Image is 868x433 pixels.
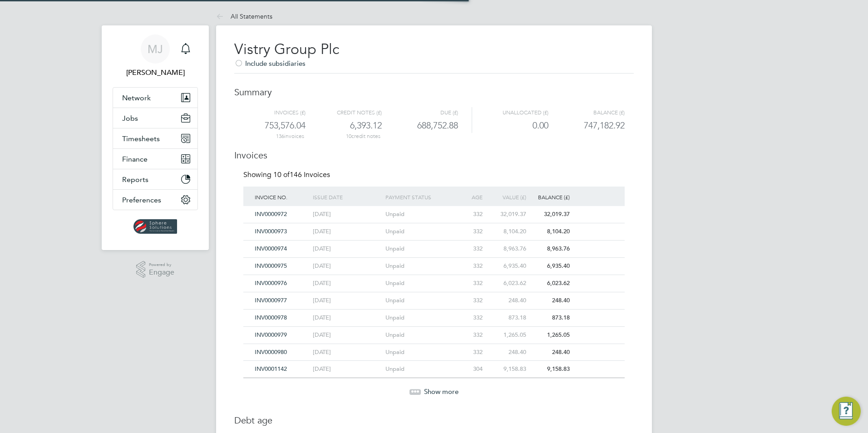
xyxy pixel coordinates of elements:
[113,169,197,189] button: Reports
[255,365,287,373] span: INV0001142
[113,34,198,78] a: MJ[PERSON_NAME]
[245,107,306,118] div: Invoices (£)
[485,361,528,378] div: 9,158.83
[122,93,151,102] span: Network
[351,133,380,139] ng-pluralize: credit notes
[122,196,161,204] span: Preferences
[255,331,287,339] span: INV0000979
[383,344,456,361] div: Unpaid
[528,344,572,361] div: 248.40
[273,170,330,179] span: 146 Invoices
[456,258,485,275] div: 332
[472,118,548,133] div: 0.00
[311,327,383,344] div: [DATE]
[255,279,287,287] span: INV0000976
[456,206,485,223] div: 332
[456,292,485,309] div: 332
[528,187,572,207] div: Balance (£)
[485,275,528,292] div: 6,023.62
[528,275,572,292] div: 6,023.62
[383,206,456,223] div: Unpaid
[276,133,284,139] span: 136
[113,190,197,210] button: Preferences
[383,361,456,378] div: Unpaid
[485,344,528,361] div: 248.40
[234,140,634,161] h3: Invoices
[255,262,287,270] span: INV0000975
[311,241,383,257] div: [DATE]
[383,187,456,207] div: Payment status
[485,206,528,223] div: 32,019.37
[485,241,528,257] div: 8,963.76
[136,261,175,278] a: Powered byEngage
[528,361,572,378] div: 9,158.83
[383,241,456,257] div: Unpaid
[216,12,272,20] a: All Statements
[456,344,485,361] div: 332
[528,258,572,275] div: 6,935.40
[346,133,351,139] span: 10
[122,134,160,143] span: Timesheets
[113,67,198,78] span: Mari Jones
[122,114,138,123] span: Jobs
[485,327,528,344] div: 1,265.05
[102,25,209,250] nav: Main navigation
[252,187,311,207] div: Invoice No.
[122,175,148,184] span: Reports
[284,133,304,139] ng-pluralize: invoices
[382,107,458,118] div: Due (£)
[255,314,287,321] span: INV0000978
[113,88,197,108] button: Network
[311,275,383,292] div: [DATE]
[113,128,197,148] button: Timesheets
[528,310,572,326] div: 873.18
[122,155,148,163] span: Finance
[528,292,572,309] div: 248.40
[311,310,383,326] div: [DATE]
[311,292,383,309] div: [DATE]
[245,118,306,133] div: 753,576.04
[548,107,625,118] div: Balance (£)
[255,210,287,218] span: INV0000972
[383,258,456,275] div: Unpaid
[149,269,174,276] span: Engage
[383,275,456,292] div: Unpaid
[456,187,485,219] div: Age (days)
[528,206,572,223] div: 32,019.37
[383,310,456,326] div: Unpaid
[528,327,572,344] div: 1,265.05
[113,108,197,128] button: Jobs
[306,107,382,118] div: Credit notes (£)
[113,149,197,169] button: Finance
[383,292,456,309] div: Unpaid
[311,223,383,240] div: [DATE]
[832,397,861,426] button: Engage Resource Center
[243,170,332,180] div: Showing
[456,361,485,378] div: 304
[113,219,198,234] a: Go to home page
[255,296,287,304] span: INV0000977
[485,187,528,207] div: Value (£)
[311,361,383,378] div: [DATE]
[311,258,383,275] div: [DATE]
[234,405,634,426] h3: Debt age
[234,59,306,68] span: Include subsidiaries
[456,275,485,292] div: 332
[472,107,548,118] div: Unallocated (£)
[485,258,528,275] div: 6,935.40
[456,310,485,326] div: 332
[485,310,528,326] div: 873.18
[311,187,383,207] div: Issue date
[255,227,287,235] span: INV0000973
[148,43,163,55] span: MJ
[382,118,458,133] div: 688,752.88
[528,241,572,257] div: 8,963.76
[273,170,290,179] span: 10 of
[311,206,383,223] div: [DATE]
[456,327,485,344] div: 332
[149,261,174,269] span: Powered by
[485,292,528,309] div: 248.40
[383,327,456,344] div: Unpaid
[548,118,625,133] div: 747,182.92
[311,344,383,361] div: [DATE]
